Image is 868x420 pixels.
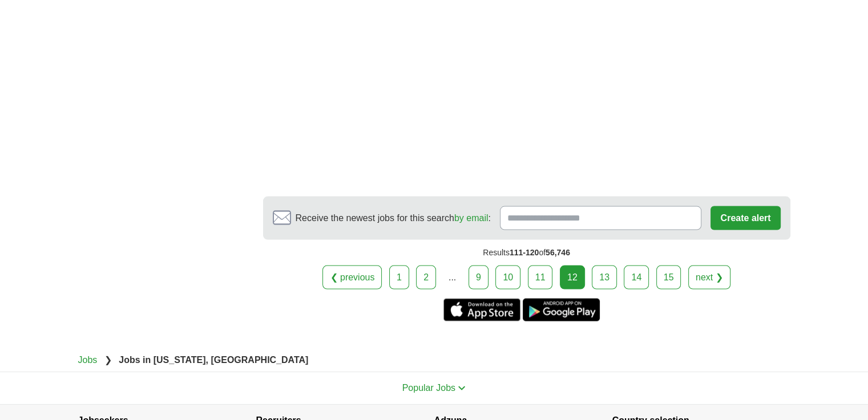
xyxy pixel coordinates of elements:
[119,355,308,365] strong: Jobs in [US_STATE], [GEOGRAPHIC_DATA]
[402,383,455,393] span: Popular Jobs
[469,266,488,289] a: 9
[560,266,585,289] div: 12
[624,266,649,289] a: 14
[592,266,617,289] a: 13
[710,206,780,230] button: Create alert
[546,248,570,257] span: 56,746
[441,266,464,289] div: ...
[416,266,436,289] a: 2
[528,266,553,289] a: 11
[78,355,98,365] a: Jobs
[389,266,409,289] a: 1
[495,266,520,289] a: 10
[523,299,600,321] a: Get the Android app
[443,299,520,321] a: Get the iPhone app
[510,248,539,257] span: 111-120
[458,386,466,391] img: toggle icon
[263,240,790,266] div: Results of
[454,213,488,223] a: by email
[322,266,382,289] a: ❮ previous
[688,266,730,289] a: next ❯
[296,211,491,225] span: Receive the newest jobs for this search :
[656,266,681,289] a: 15
[104,355,112,365] span: ❯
